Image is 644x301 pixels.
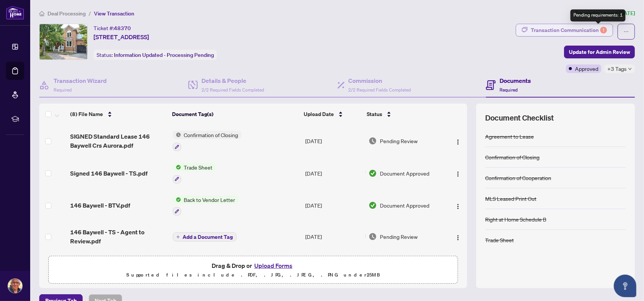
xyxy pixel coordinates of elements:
div: Trade Sheet [485,236,514,244]
span: Drag & Drop or [212,261,295,270]
span: 2/2 Required Fields Completed [201,87,264,93]
span: plus [176,235,180,239]
span: 2/2 Required Fields Completed [349,87,411,93]
h4: Documents [500,76,531,85]
td: [DATE] [302,222,366,252]
img: Document Status [369,169,377,177]
img: IMG-N12322715_1.jpg [40,24,87,60]
span: 146 Baywell - TS - Agent to Review.pdf [70,228,167,246]
span: View Transaction [94,10,134,17]
span: Update for Admin Review [569,46,630,58]
span: Approved [575,64,598,73]
button: Status IconBack to Vendor Letter [173,196,238,216]
button: Status IconTrade Sheet [173,163,216,183]
span: Required [500,87,518,93]
img: Document Status [369,201,377,209]
span: 48370 [114,25,131,32]
td: [DATE] [302,252,366,282]
span: Required [54,87,72,93]
span: Document Checklist [485,113,554,123]
img: logo [6,6,24,20]
button: Logo [452,231,464,243]
span: Trade Sheet [181,163,216,171]
h4: Commission [349,76,411,85]
span: Information Updated - Processing Pending [114,52,214,58]
img: Status Icon [173,163,181,171]
span: Add a Document Tag [183,234,233,240]
span: Confirmation of Closing [181,131,241,139]
p: Supported files include .PDF, .JPG, .JPEG, .PNG under 25 MB [53,270,453,280]
button: Status IconConfirmation of Closing [173,131,241,151]
span: home [39,11,45,16]
img: Profile Icon [8,279,22,293]
button: Open asap [614,275,636,297]
img: Logo [455,139,461,145]
span: Back to Vendor Letter [181,196,238,204]
h4: Transaction Wizard [54,76,107,85]
span: (8) File Name [70,110,103,118]
li: / [89,9,91,18]
div: Status: [94,50,217,60]
div: Right at Home Schedule B [485,215,546,223]
button: Add a Document Tag [173,232,237,241]
img: Status Icon [173,131,181,139]
span: [STREET_ADDRESS] [94,32,149,41]
span: Signed 146 Baywell - TS.pdf [70,169,148,178]
div: Pending requirements: 1 [570,9,626,21]
span: Document Approved [380,201,429,209]
div: Agreement to Lease [485,132,534,141]
th: Upload Date [301,104,364,125]
th: Status [364,104,443,125]
button: Update for Admin Review [564,46,635,58]
img: Document Status [369,232,377,241]
span: Pending Review [380,137,418,145]
span: Drag & Drop orUpload FormsSupported files include .PDF, .JPG, .JPEG, .PNG under25MB [49,256,458,284]
span: Deal Processing [48,10,86,17]
span: Document Approved [380,169,429,177]
span: down [628,67,632,71]
button: Add a Document Tag [173,232,237,241]
div: MLS Leased Print Out [485,194,536,203]
img: Logo [455,171,461,177]
span: Status [367,110,382,118]
div: Confirmation of Cooperation [485,174,551,182]
button: Logo [452,135,464,147]
img: Logo [455,203,461,209]
div: 1 [600,27,607,34]
span: Upload Date [304,110,334,118]
div: Ticket #: [94,24,131,32]
button: Transaction Communication1 [516,24,613,37]
span: SIGNED Standard Lease 146 Baywell Crs Aurora.pdf [70,132,167,150]
span: Pending Review [380,232,418,241]
button: Upload Forms [252,261,295,270]
th: Document Tag(s) [169,104,301,125]
td: [DATE] [302,125,366,157]
div: Confirmation of Closing [485,153,539,161]
th: (8) File Name [67,104,169,125]
button: Logo [452,167,464,179]
td: [DATE] [302,157,366,189]
img: Document Status [369,137,377,145]
div: Transaction Communication [531,24,607,36]
img: Logo [455,235,461,241]
img: Status Icon [173,196,181,204]
h4: Details & People [201,76,264,85]
span: 146 Baywell - BTV.pdf [70,201,130,210]
span: ellipsis [624,29,629,34]
span: +3 Tags [607,64,627,73]
article: Transaction saved [DATE] [575,9,635,18]
td: [DATE] [302,189,366,222]
button: Logo [452,199,464,211]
